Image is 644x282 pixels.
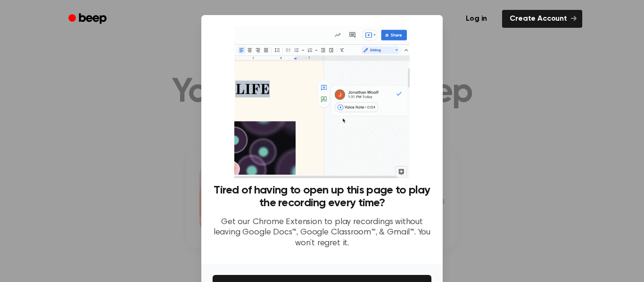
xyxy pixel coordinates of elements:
[502,10,582,28] a: Create Account
[213,184,431,209] h3: Tired of having to open up this page to play the recording every time?
[213,217,431,249] p: Get our Chrome Extension to play recordings without leaving Google Docs™, Google Classroom™, & Gm...
[456,8,496,30] a: Log in
[234,26,409,178] img: Beep extension in action
[62,10,115,28] a: Beep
